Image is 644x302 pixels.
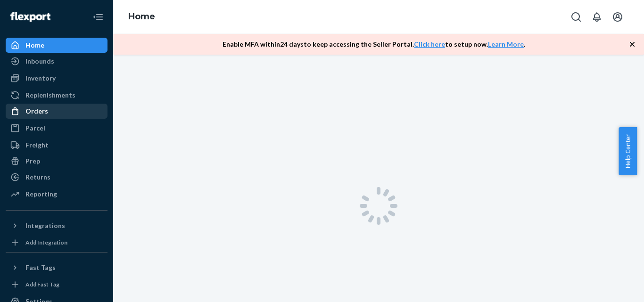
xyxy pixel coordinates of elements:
div: Reporting [25,189,57,199]
button: Help Center [619,127,637,175]
a: Click here [414,40,445,48]
button: Close Navigation [89,8,107,26]
div: Inventory [25,73,56,83]
p: Enable MFA within 24 days to keep accessing the Seller Portal. to setup now. . [223,40,525,49]
div: Replenishments [25,90,75,100]
div: Add Integration [25,238,67,246]
div: Parcel [25,123,45,133]
button: Open Search Box [567,8,586,26]
div: Orders [25,106,48,116]
div: Integrations [25,221,65,230]
a: Returns [6,170,107,185]
div: Home [25,41,44,50]
div: Add Fast Tag [25,280,59,288]
button: Fast Tags [6,260,107,275]
div: Prep [25,156,40,166]
a: Home [6,38,107,53]
div: Returns [25,172,50,182]
a: Prep [6,154,107,169]
a: Add Fast Tag [6,279,107,290]
a: Home [128,11,155,22]
img: Flexport logo [10,12,50,22]
div: Fast Tags [25,263,56,272]
a: Parcel [6,121,107,136]
button: Open notifications [587,8,606,26]
button: Open account menu [608,8,627,26]
a: Inventory [6,71,107,86]
a: Replenishments [6,88,107,103]
a: Learn More [488,40,524,48]
a: Add Integration [6,237,107,248]
button: Integrations [6,218,107,233]
a: Orders [6,104,107,119]
a: Freight [6,138,107,153]
a: Inbounds [6,54,107,69]
ol: breadcrumbs [121,3,163,31]
div: Freight [25,140,49,150]
a: Reporting [6,187,107,202]
div: Inbounds [25,57,54,66]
